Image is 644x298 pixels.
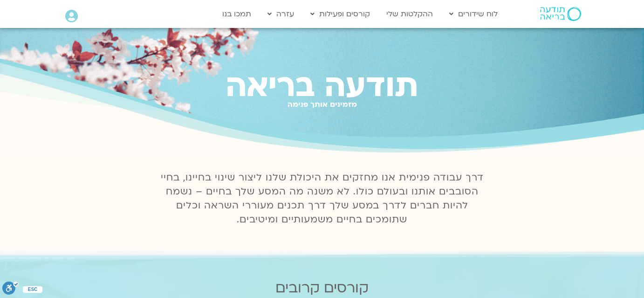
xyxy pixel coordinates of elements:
a: לוח שידורים [445,5,502,23]
h2: קורסים קרובים [32,280,612,296]
a: תמכו בנו [218,5,256,23]
p: דרך עבודה פנימית אנו מחזקים את היכולת שלנו ליצור שינוי בחיינו, בחיי הסובבים אותנו ובעולם כולו. לא... [155,171,489,227]
a: עזרה [263,5,299,23]
a: ההקלטות שלי [382,5,438,23]
a: קורסים ופעילות [306,5,375,23]
img: תודעה בריאה [540,7,581,21]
